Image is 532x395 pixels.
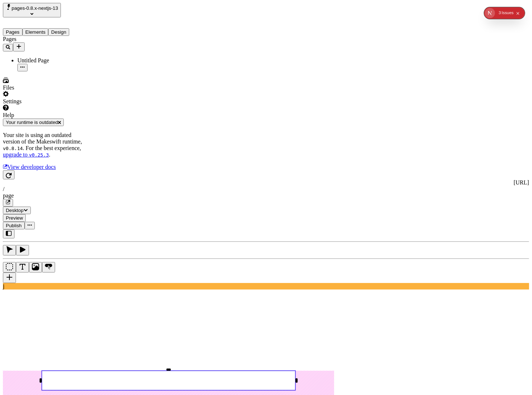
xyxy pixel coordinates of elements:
button: Elements [22,28,49,36]
button: Text [16,262,29,273]
iframe: The editor's rendered HTML document [3,290,529,344]
div: j [3,283,529,290]
div: page [3,192,529,199]
button: Select site [3,3,61,17]
div: Pages [3,36,90,42]
a: View developer docs [3,164,56,170]
span: Your runtime is outdated [6,120,58,125]
div: Untitled Page [17,57,90,64]
button: Add new [13,42,25,51]
div: Settings [3,98,90,105]
button: Preview [3,214,26,222]
div: Files [3,84,90,91]
div: [URL] [3,179,529,186]
button: Your runtime is outdated [3,118,64,126]
span: Preview [6,215,23,221]
p: Your site is using an outdated version of the Makeswift runtime, . For the best experience, . [3,132,90,158]
a: upgrade to v0.25.3 [3,151,49,158]
div: / [3,186,529,192]
code: v 0.8.14 [3,146,23,151]
button: Publish [3,222,25,229]
span: pages-0.8.x-nextjs-13 [12,5,58,11]
div: Help [3,112,90,118]
button: Desktop [3,207,31,214]
span: Desktop [6,208,24,213]
code: v 0.25.3 [29,152,49,158]
button: Button [42,262,55,273]
span: Publish [6,223,22,228]
button: Design [48,28,69,36]
button: Box [3,262,16,273]
button: Pages [3,28,22,36]
button: Image [29,262,42,273]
